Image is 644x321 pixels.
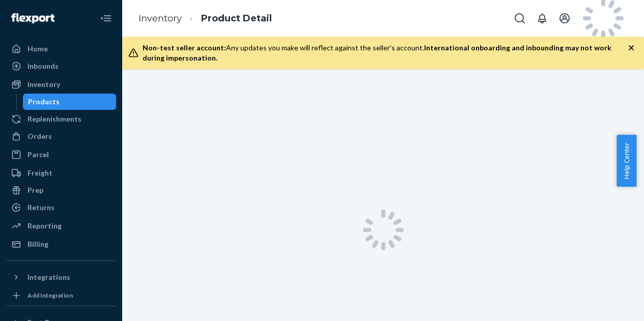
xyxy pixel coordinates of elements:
[27,61,59,71] div: Inbounds
[201,13,272,24] a: Product Detail
[27,44,48,54] div: Home
[23,94,117,110] a: Products
[96,8,116,28] button: Close Navigation
[143,43,226,52] span: Non-test seller account:
[510,8,530,28] button: Open Search Box
[6,182,116,198] a: Prep
[6,236,116,252] a: Billing
[6,165,116,181] a: Freight
[28,97,60,107] div: Products
[6,289,116,302] a: Add Integration
[6,218,116,234] a: Reporting
[27,185,43,195] div: Prep
[27,114,81,124] div: Replenishments
[27,291,73,300] div: Add Integration
[617,135,636,187] button: Help Center
[6,111,116,127] a: Replenishments
[27,131,52,141] div: Orders
[27,150,49,160] div: Parcel
[11,13,54,23] img: Flexport logo
[6,76,116,93] a: Inventory
[138,13,182,24] a: Inventory
[27,202,54,213] div: Returns
[27,239,48,249] div: Billing
[6,147,116,163] a: Parcel
[6,128,116,144] a: Orders
[27,168,52,178] div: Freight
[27,221,62,231] div: Reporting
[6,58,116,74] a: Inbounds
[6,269,116,285] button: Integrations
[130,4,280,34] ol: breadcrumbs
[143,43,628,63] div: Any updates you make will reflect against the seller's account.
[554,8,575,28] button: Open account menu
[532,8,552,28] button: Open notifications
[6,199,116,216] a: Returns
[27,272,70,282] div: Integrations
[27,79,60,90] div: Inventory
[6,41,116,57] a: Home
